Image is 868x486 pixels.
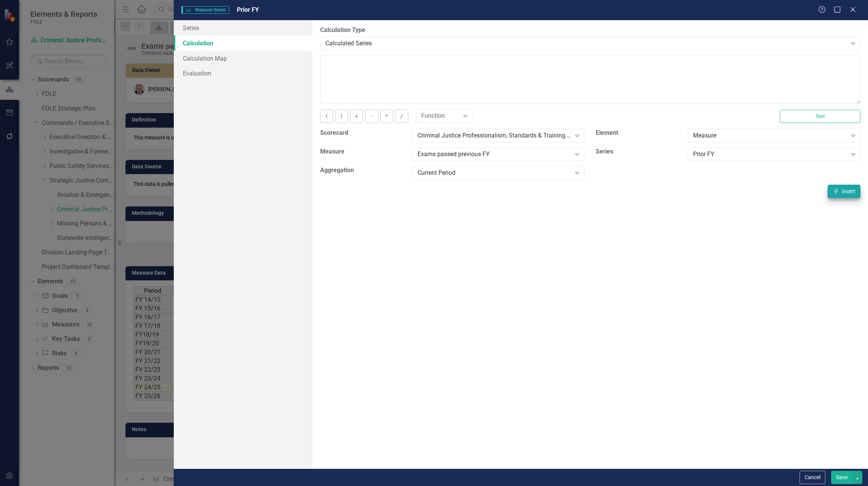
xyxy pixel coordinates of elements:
label: Element [596,129,682,137]
label: Measure [320,147,406,156]
a: Series [174,20,313,35]
div: Prior FY [693,150,847,159]
label: Scorecard [320,129,406,137]
button: ) [335,110,348,123]
a: Calculation [174,35,313,51]
div: Exams passed previous FY [417,150,571,159]
span: Measure Series [181,6,229,14]
label: Aggregation [320,166,406,175]
div: Criminal Justice Professionalism, Standards & Training Services [417,131,571,140]
button: Cancel [800,471,825,484]
label: Calculation Type [320,26,860,35]
button: Insert [828,185,860,198]
span: Prior FY [237,6,259,13]
div: Measure [693,131,847,140]
label: Series [596,147,682,156]
a: Evaluation [174,66,313,81]
button: / [395,110,408,123]
div: Function [421,112,460,120]
button: - [365,110,378,123]
div: Calculated Series [325,39,847,48]
button: Test [780,110,860,123]
button: ( [320,110,333,123]
div: Current Period [417,169,571,177]
button: Save [831,471,852,484]
a: Calculation Map [174,51,313,66]
button: + [350,110,363,123]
